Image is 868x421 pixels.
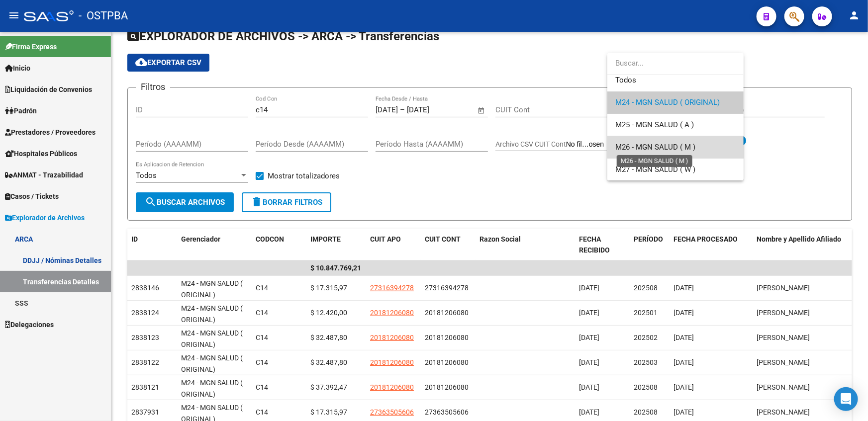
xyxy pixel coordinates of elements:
span: M25 - MGN SALUD ( A ) [615,120,694,129]
span: Todos [615,69,736,91]
span: M26 - MGN SALUD ( M ) [615,143,695,152]
input: dropdown search [607,52,744,75]
span: M27 - MGN SALUD ( W ) [615,165,695,174]
div: Open Intercom Messenger [834,387,858,411]
span: M24 - MGN SALUD ( ORIGINAL) [615,98,720,107]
